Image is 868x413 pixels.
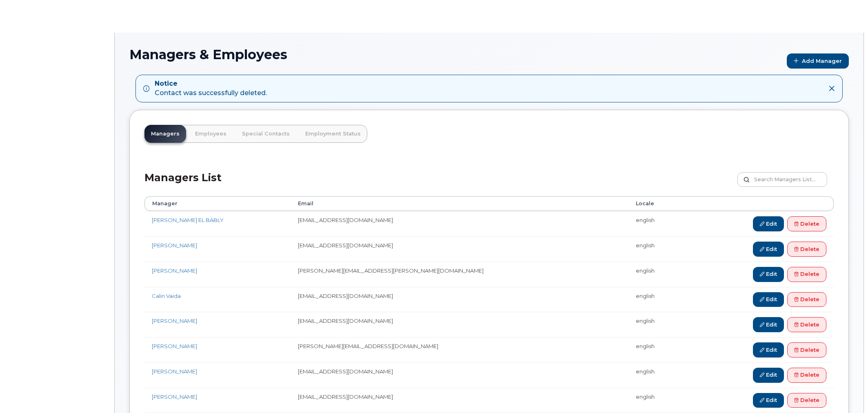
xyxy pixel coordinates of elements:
td: [PERSON_NAME][EMAIL_ADDRESS][DOMAIN_NAME] [291,337,628,362]
a: Delete [787,292,826,307]
td: english [628,236,685,262]
td: english [628,312,685,337]
a: Delete [787,242,826,257]
a: [PERSON_NAME] [152,368,197,375]
a: [PERSON_NAME] [152,318,197,324]
th: Manager [144,196,291,211]
div: Contact was successfully deleted. [155,79,267,98]
a: Employment Status [299,125,367,143]
td: english [628,337,685,362]
a: Delete [787,342,826,357]
td: english [628,362,685,388]
th: Locale [628,196,685,211]
th: Email [291,196,628,211]
a: Edit [753,368,784,383]
a: Delete [787,368,826,383]
a: Special Contacts [235,125,296,143]
h2: Managers List [144,172,222,196]
td: [EMAIL_ADDRESS][DOMAIN_NAME] [291,362,628,388]
a: Edit [753,267,784,282]
a: Edit [753,216,784,231]
a: Edit [753,393,784,408]
a: Managers [144,125,186,143]
a: Edit [753,317,784,332]
a: [PERSON_NAME] [152,242,197,249]
a: Edit [753,292,784,307]
a: Delete [787,267,826,282]
a: [PERSON_NAME] [152,343,197,349]
a: Add Manager [787,53,849,69]
td: [EMAIL_ADDRESS][DOMAIN_NAME] [291,312,628,337]
td: [EMAIL_ADDRESS][DOMAIN_NAME] [291,236,628,262]
a: Calin Vaida [152,293,181,299]
strong: Notice [155,79,267,89]
a: [PERSON_NAME] [152,393,197,400]
a: Delete [787,393,826,408]
a: Employees [189,125,233,143]
a: [PERSON_NAME] EL BABLY [152,217,224,223]
a: Edit [753,242,784,257]
td: [EMAIL_ADDRESS][DOMAIN_NAME] [291,287,628,312]
td: [EMAIL_ADDRESS][DOMAIN_NAME] [291,211,628,236]
a: Delete [787,216,826,231]
td: english [628,262,685,287]
td: english [628,211,685,236]
a: Edit [753,342,784,357]
h1: Managers & Employees [129,47,783,62]
a: [PERSON_NAME] [152,267,197,274]
a: Delete [787,317,826,332]
td: [EMAIL_ADDRESS][DOMAIN_NAME] [291,388,628,413]
td: english [628,388,685,413]
td: [PERSON_NAME][EMAIL_ADDRESS][PERSON_NAME][DOMAIN_NAME] [291,262,628,287]
td: english [628,287,685,312]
